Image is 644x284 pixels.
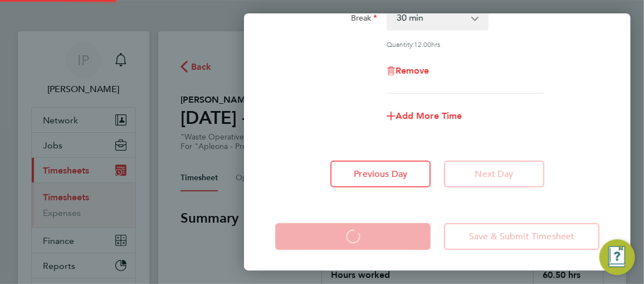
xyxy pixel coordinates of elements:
[396,110,462,121] span: Add More Time
[351,13,378,26] label: Break
[387,112,462,121] button: Add More Time
[599,239,635,275] button: Engage Resource Center
[396,65,430,76] span: Remove
[330,161,431,187] button: Previous Day
[354,169,407,180] span: Previous Day
[414,40,432,49] span: 12.00
[387,40,544,49] div: Quantity: hrs
[387,66,430,75] button: Remove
